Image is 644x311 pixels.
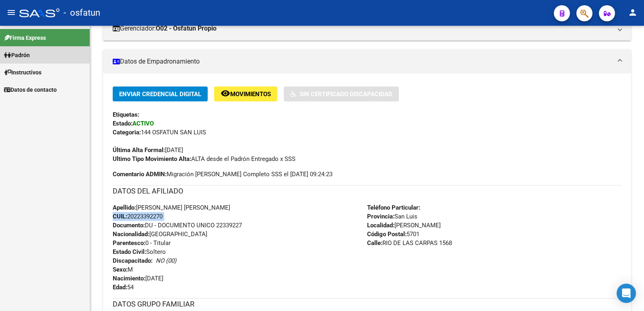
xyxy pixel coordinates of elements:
[113,284,134,291] span: 54
[367,222,441,229] span: [PERSON_NAME]
[113,87,208,101] button: Enviar Credencial Digital
[113,222,242,229] span: DU - DOCUMENTO UNICO 22339227
[156,24,217,33] strong: O02 - Osfatun Propio
[4,33,46,42] span: Firma Express
[113,299,621,310] h3: DATOS GRUPO FAMILIAR
[113,155,191,163] strong: Ultimo Tipo Movimiento Alta:
[113,213,163,220] span: 20223392270
[299,91,392,98] span: Sin Certificado Discapacidad
[6,8,16,17] mat-icon: menu
[113,155,295,163] span: ALTA desde el Padrón Entregado x SSS
[221,89,230,98] mat-icon: remove_red_eye
[367,231,407,238] strong: Código Postal:
[113,257,153,264] strong: Discapacitado:
[113,231,207,238] span: [GEOGRAPHIC_DATA]
[113,222,145,229] strong: Documento:
[103,49,631,74] mat-expansion-panel-header: Datos de Empadronamiento
[367,239,452,247] span: RIO DE LAS CARPAS 1568
[4,51,30,60] span: Padrón
[113,231,149,238] strong: Nacionalidad:
[113,57,612,66] mat-panel-title: Datos de Empadronamiento
[367,204,420,211] strong: Teléfono Particular:
[113,275,163,282] span: [DATE]
[113,170,332,179] span: Migración [PERSON_NAME] Completo SSS el [DATE] 09:24:23
[113,204,230,211] span: [PERSON_NAME] [PERSON_NAME]
[113,146,165,154] strong: Última Alta Formal:
[367,213,417,220] span: San Luis
[119,91,201,98] span: Enviar Credencial Digital
[113,266,133,273] span: M
[367,239,382,247] strong: Calle:
[113,185,621,197] h3: DATOS DEL AFILIADO
[230,91,271,98] span: Movimientos
[113,128,621,137] div: 144 OSFATUN SAN LUIS
[4,85,57,94] span: Datos de contacto
[113,24,612,33] mat-panel-title: Gerenciador:
[113,129,141,136] strong: Categoria:
[113,275,145,282] strong: Nacimiento:
[367,222,394,229] strong: Localidad:
[628,8,638,17] mat-icon: person
[113,171,167,178] strong: Comentario ADMIN:
[113,111,139,118] strong: Etiquetas:
[113,266,128,273] strong: Sexo:
[113,146,183,154] span: [DATE]
[64,4,100,22] span: - osfatun
[113,284,127,291] strong: Edad:
[284,87,399,101] button: Sin Certificado Discapacidad
[103,16,631,41] mat-expansion-panel-header: Gerenciador:O02 - Osfatun Propio
[113,248,146,255] strong: Estado Civil:
[113,204,136,211] strong: Apellido:
[132,120,154,127] strong: ACTIVO
[617,284,636,303] div: Open Intercom Messenger
[367,213,394,220] strong: Provincia:
[4,68,41,77] span: Instructivos
[367,231,419,238] span: 5701
[113,248,166,255] span: Soltero
[156,257,176,264] i: NO (00)
[113,120,132,127] strong: Estado:
[214,87,277,101] button: Movimientos
[113,213,127,220] strong: CUIL:
[113,239,145,247] strong: Parentesco:
[113,239,171,247] span: 0 - Titular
